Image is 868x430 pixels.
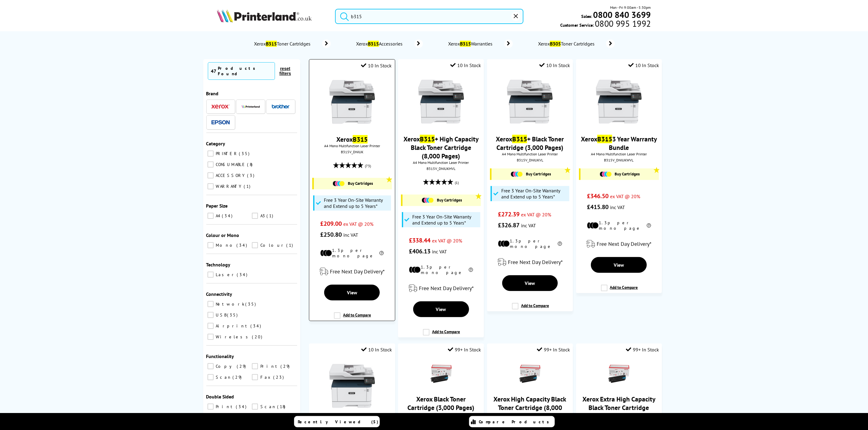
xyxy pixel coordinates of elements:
[587,192,609,200] span: £346.50
[353,135,368,144] mark: B315
[214,272,236,277] span: Laser
[610,5,651,10] span: Mon - Fri 9:00am - 5:30pm
[208,301,214,307] input: Network 35
[239,151,251,156] span: 35
[266,41,277,47] mark: B315
[628,62,659,68] div: 10 In Stock
[214,364,236,369] span: Copy
[610,204,625,210] span: inc VAT
[519,363,540,384] img: Xerox-B310-HC-Black-Toner-Small.gif
[584,171,656,177] a: Buy Cartridges
[252,374,258,380] input: Fax 23
[587,203,609,211] span: £415.80
[251,323,263,329] span: 34
[206,141,225,147] span: Category
[592,12,651,18] a: 0800 840 3699
[206,353,234,359] span: Functionality
[208,272,214,278] input: Laser 34
[320,220,342,228] span: £209.00
[436,306,446,312] span: View
[501,188,568,200] span: Free 3 Year On-Site Warranty and Extend up to 5 Years*
[252,363,258,369] input: Print 29
[521,212,551,218] span: ex VAT @ 20%
[253,41,313,47] span: Xerox Toner Cartridges
[422,198,434,203] img: Cartridges
[206,291,232,297] span: Connectivity
[206,203,228,209] span: Paper Size
[355,41,405,47] span: Xerox Accessories
[211,104,230,109] img: Xerox
[333,181,345,186] img: Cartridges
[214,184,243,189] span: WARRANTY
[492,158,568,162] div: B315V_DNIUKVL
[214,162,247,167] span: CONSUMABLE
[490,254,570,271] div: modal_delivery
[294,416,380,427] a: Recently Viewed (5)
[247,162,254,167] span: 8
[362,347,392,353] div: 10 In Stock
[252,213,258,219] input: A3 1
[244,184,252,189] span: 1
[490,152,570,156] span: A4 Mono Multifunction Laser Printer
[368,41,379,47] mark: B315
[348,181,373,186] span: Buy Cartridges
[511,171,523,177] img: Cartridges
[591,257,647,273] a: View
[233,374,243,380] span: 29
[214,173,247,178] span: ACCESSORY
[455,177,459,188] span: (1)
[206,90,219,96] span: Brand
[214,312,227,318] span: USB
[610,193,640,199] span: ex VAT @ 20%
[413,301,469,317] a: View
[208,334,214,340] input: Wireless 20
[334,312,371,324] label: Add to Compare
[277,404,287,409] span: 18
[502,275,558,291] a: View
[537,39,615,48] a: XeroxB305Toner Cartridges
[330,268,385,275] span: Free Next Day Delivery*
[324,285,380,300] a: View
[401,160,481,165] span: A4 Mono Multifunction Laser Printer
[498,238,562,249] li: 1.3p per mono page
[227,312,239,318] span: 35
[596,79,642,124] img: Xerox-B315-Front-Small.jpg
[597,135,612,143] mark: B315
[298,419,379,425] span: Recently Viewed (5)
[208,323,214,329] input: Airprint 34
[600,171,612,177] img: Cartridges
[361,63,392,69] div: 10 In Stock
[539,62,570,68] div: 10 In Stock
[469,416,555,427] a: Compare Products
[512,135,527,143] mark: B315
[335,9,523,24] input: Search produ
[508,259,563,266] span: Free Next Day Delivery*
[214,404,235,409] span: Print
[560,21,651,28] span: Customer Service:
[498,221,520,229] span: £326.87
[206,262,231,268] span: Technology
[496,135,564,152] a: XeroxB315+ Black Toner Cartridge (3,000 Pages)
[259,374,273,380] span: Fax
[208,161,214,168] input: CONSUMABLE 8
[432,249,447,255] span: inc VAT
[615,171,640,177] span: Buy Cartridges
[409,236,431,244] span: £338.44
[419,285,474,292] span: Free Next Day Delivery*
[253,39,331,48] a: XeroxB315Toner Cartridges
[242,105,260,108] img: Printerland
[280,364,291,369] span: 29
[214,213,221,218] span: A4
[245,301,258,307] span: 35
[614,262,624,268] span: View
[608,363,630,384] img: Xerox-B310-EHC-Black-Toner-Small.gif
[403,166,479,171] div: B315V_DNIUKHVL
[493,395,566,420] a: Xerox High Capacity Black Toner Cartridge (8,000 Pages)
[208,374,214,380] input: Scan 29
[214,151,238,156] span: PRINTER
[218,66,272,76] div: Products Found
[343,221,373,227] span: ex VAT @ 20%
[365,160,371,172] span: (73)
[317,181,389,186] a: Buy Cartridges
[355,39,423,48] a: XeroxB315Accessories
